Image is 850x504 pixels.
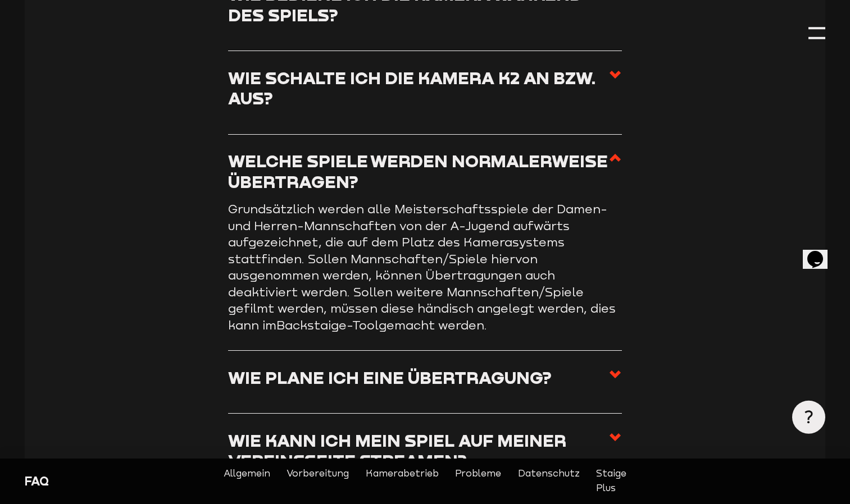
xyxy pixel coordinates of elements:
a: Probleme [455,466,501,496]
div: FAQ [25,473,215,490]
h3: Wie schalte ich die Kamera K2 an bzw. aus? [228,68,608,109]
a: Kamerabetrieb [366,466,439,496]
h3: Wie kann ich mein Spiel auf meiner Vereinsseite streamen? [228,430,608,472]
iframe: chat widget [803,235,839,269]
span: gemacht werden. [379,318,487,332]
h3: Welche Spiele werden normalerweise übertragen? [228,151,608,193]
a: Staige Plus [596,466,626,496]
span: Grundsätzlich werden alle Meisterschaftsspiele der Damen- und Herren-Mannschaften von der A-Jugen... [228,202,616,332]
a: Vorbereitung [287,466,349,496]
a: Datenschutz [518,466,580,496]
a: Allgemein [224,466,270,496]
h3: Wie plane ich eine Übertragung? [228,368,552,388]
span: Backstaige-Tool [276,318,379,332]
